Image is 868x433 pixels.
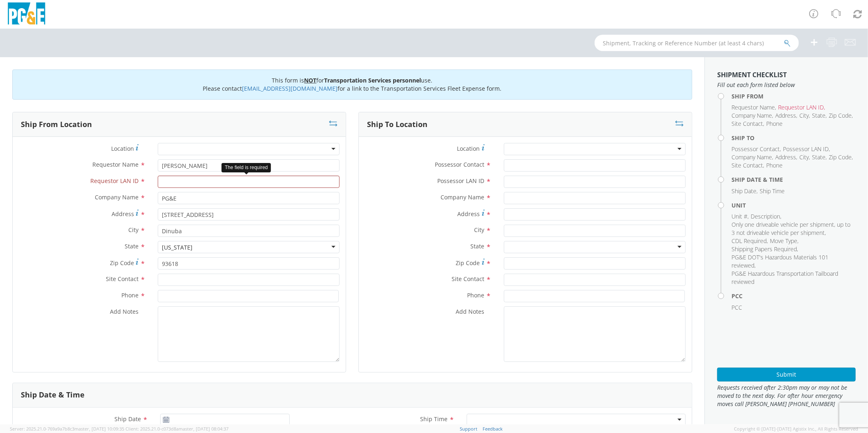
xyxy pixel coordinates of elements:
a: Feedback [483,426,503,432]
h4: Unit [732,202,856,208]
span: Address [458,210,480,218]
span: Address [112,210,134,218]
h3: Ship Date & Time [21,391,85,399]
li: , [778,103,825,112]
a: Support [460,426,477,432]
h4: Ship To [732,135,856,141]
span: Requests received after 2:30pm may or may not be moved to the next day. For after hour emergency ... [717,384,856,408]
li: , [751,212,781,221]
div: This form is for use. Please contact for a link to the Transportation Services Fleet Expense form. [12,69,692,100]
span: Ship Date [732,187,756,195]
span: Possessor LAN ID [438,177,485,185]
span: Client: 2025.21.0-c073d8a [125,426,228,432]
span: Requestor LAN ID [778,103,824,111]
li: , [732,153,773,161]
li: , [799,112,810,120]
h4: PCC [732,293,856,299]
li: , [812,153,827,161]
span: Location [457,145,480,152]
div: The field is required [221,163,271,172]
span: Site Contact [732,161,763,169]
span: State [471,242,485,250]
span: Possessor Contact [435,161,485,168]
span: State [812,153,825,161]
li: , [732,120,764,128]
li: , [783,145,830,153]
span: Add Notes [456,308,485,315]
li: , [775,153,797,161]
span: Site Contact [106,275,139,283]
img: pge-logo-06675f144f4cfa6a6814.png [6,2,47,27]
span: Location [111,145,134,152]
span: Requestor Name [92,161,139,168]
span: Company Name [441,193,485,201]
span: Ship Date [114,415,141,423]
span: Phone [766,120,783,127]
span: Company Name [95,193,139,201]
a: [EMAIL_ADDRESS][DOMAIN_NAME] [242,85,338,92]
strong: Shipment Checklist [717,70,787,79]
li: , [732,237,768,245]
span: Company Name [732,112,772,119]
button: Submit [717,368,856,382]
li: , [732,221,854,237]
h4: Ship Date & Time [732,176,856,183]
li: , [775,112,797,120]
span: City [474,226,485,234]
span: City [799,112,809,119]
span: Phone [121,291,139,299]
span: Ship Time [760,187,785,195]
li: , [732,253,854,270]
span: Zip Code [110,259,134,267]
li: , [770,237,799,245]
span: Server: 2025.21.0-769a9a7b8c3 [10,426,124,432]
li: , [732,187,758,195]
span: Possessor LAN ID [783,145,829,153]
span: Fill out each form listed below [717,81,856,89]
li: , [732,112,773,120]
span: Company Name [732,153,772,161]
input: Shipment, Tracking or Reference Number (at least 4 chars) [595,35,799,51]
h3: Ship To Location [367,121,427,129]
span: master, [DATE] 08:04:37 [179,426,228,432]
span: Site Contact [732,120,763,127]
span: PCC [732,304,742,311]
span: PG&E Hazardous Transportation Tailboard reviewed [732,270,838,286]
span: Address [775,112,796,119]
span: Zip Code [456,259,480,267]
span: Copyright © [DATE]-[DATE] Agistix Inc., All Rights Reserved [734,426,858,432]
span: Ship Time [420,415,447,423]
span: Add Notes [110,308,139,315]
span: City [799,153,809,161]
span: Move Type [770,237,797,245]
li: , [829,153,853,161]
span: PG&E DOT's Hazardous Materials 101 reviewed [732,253,828,269]
span: Possessor Contact [732,145,780,153]
li: , [829,112,853,120]
li: , [812,112,827,120]
span: Requestor Name [732,103,775,111]
span: Site Contact [452,275,485,283]
span: master, [DATE] 10:09:35 [74,426,124,432]
span: Requestor LAN ID [90,177,139,185]
li: , [732,145,781,153]
span: State [125,242,139,250]
h4: Ship From [732,93,856,99]
span: CDL Required [732,237,767,245]
span: Phone [468,291,485,299]
span: Description [751,212,780,220]
span: Address [775,153,796,161]
li: , [799,153,810,161]
div: [US_STATE] [162,243,193,252]
li: , [732,103,776,112]
span: Zip Code [829,153,852,161]
span: Unit # [732,212,747,220]
li: , [732,161,764,170]
span: City [128,226,139,234]
u: NOT [304,76,317,84]
h3: Ship From Location [21,121,92,129]
span: Phone [766,161,783,169]
span: Shipping Papers Required [732,245,797,253]
span: State [812,112,825,119]
span: Only one driveable vehicle per shipment, up to 3 not driveable vehicle per shipment [732,221,850,237]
